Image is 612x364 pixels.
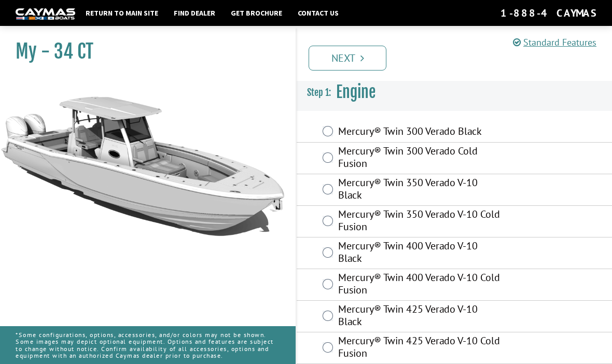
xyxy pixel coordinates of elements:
[306,44,612,71] ul: Pagination
[309,46,386,71] a: Next
[513,36,596,48] a: Standard Features
[338,303,503,330] label: Mercury® Twin 425 Verado V-10 Black
[16,40,270,63] h1: My - 34 CT
[16,326,280,364] p: *Some configurations, options, accessories, and/or colors may not be shown. Some images may depic...
[338,271,503,299] label: Mercury® Twin 400 Verado V-10 Cold Fusion
[169,6,220,20] a: Find Dealer
[338,145,503,172] label: Mercury® Twin 300 Verado Cold Fusion
[338,334,503,362] label: Mercury® Twin 425 Verado V-10 Cold Fusion
[226,6,287,20] a: Get Brochure
[338,176,503,204] label: Mercury® Twin 350 Verado V-10 Black
[297,73,612,111] h3: Engine
[293,6,344,20] a: Contact Us
[80,6,163,20] a: Return to main site
[338,240,503,267] label: Mercury® Twin 400 Verado V-10 Black
[500,6,596,20] div: 1-888-4CAYMAS
[16,8,75,19] img: white-logo-c9c8dbefe5ff5ceceb0f0178aa75bf4bb51f6bca0971e226c86eb53dfe498488.png
[338,125,503,140] label: Mercury® Twin 300 Verado Black
[338,208,503,235] label: Mercury® Twin 350 Verado V-10 Cold Fusion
